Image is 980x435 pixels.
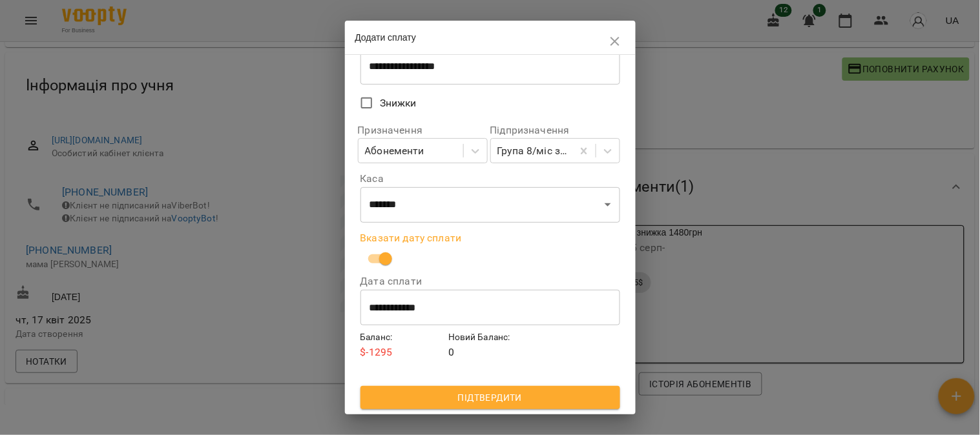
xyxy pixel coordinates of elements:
div: Група 8/міс знижка 1480грн [497,143,574,159]
label: Підпризначення [490,125,620,136]
div: Абонементи [365,143,424,159]
button: Підтвердити [360,386,620,409]
h6: Новий Баланс : [448,330,532,345]
span: Знижки [380,96,417,111]
h6: Баланс : [360,330,444,345]
label: Каса [360,174,620,184]
span: Підтвердити [371,390,610,405]
label: Призначення [358,125,488,136]
div: 0 [446,328,534,362]
label: Вказати дату сплати [360,233,620,243]
p: $ -1295 [360,345,444,360]
label: Дата сплати [360,276,620,287]
span: Додати сплату [355,32,417,43]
